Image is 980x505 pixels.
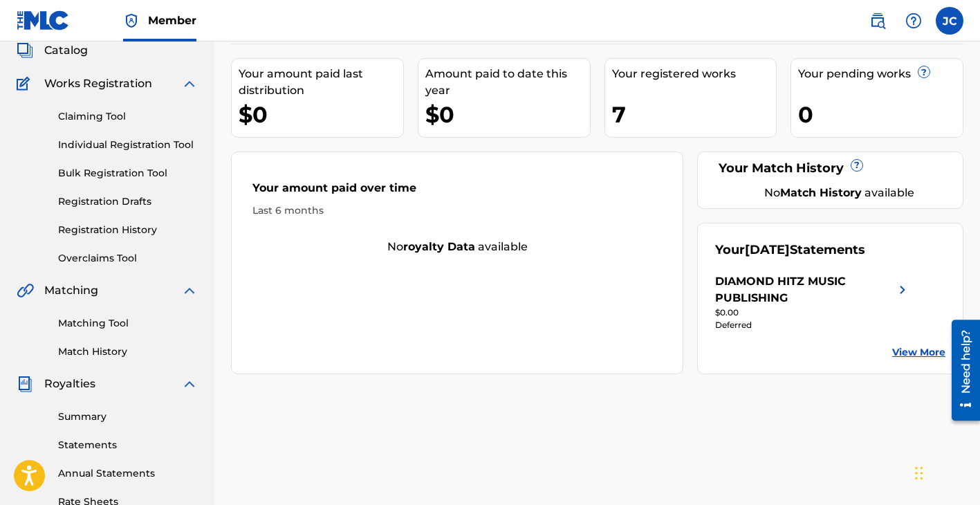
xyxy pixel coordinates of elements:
img: Royalties [17,376,33,392]
img: search [869,12,886,29]
a: CatalogCatalog [17,42,88,59]
a: Registration History [58,223,198,237]
div: $0.00 [715,306,911,319]
a: View More [892,345,945,360]
a: Individual Registration Tool [58,138,198,152]
a: Match History [58,345,198,359]
div: Your amount paid last distribution [239,66,403,99]
iframe: Resource Center [941,315,980,426]
strong: royalty data [403,240,475,253]
img: Top Rightsholder [123,12,140,29]
div: Last 6 months [252,203,662,218]
a: Public Search [864,7,891,35]
div: Your registered works [612,66,777,82]
span: Matching [44,282,98,299]
img: MLC Logo [17,10,70,30]
a: Claiming Tool [58,109,198,124]
img: Matching [17,282,34,299]
div: Help [900,7,927,35]
a: Overclaims Tool [58,251,198,266]
div: No available [732,185,945,201]
div: Drag [915,452,923,494]
img: help [905,12,922,29]
a: DIAMOND HITZ MUSIC PUBLISHINGright chevron icon$0.00Deferred [715,273,911,331]
a: Bulk Registration Tool [58,166,198,181]
span: ? [851,160,862,171]
img: expand [181,376,198,392]
img: expand [181,282,198,299]
div: $0 [239,99,403,130]
strong: Match History [780,186,862,199]
img: right chevron icon [894,273,911,306]
span: ? [918,66,930,77]
img: Works Registration [17,75,35,92]
span: Member [148,12,196,28]
div: 7 [612,99,777,130]
a: Registration Drafts [58,194,198,209]
span: [DATE] [745,242,790,257]
span: Catalog [44,42,88,59]
div: Deferred [715,319,911,331]
a: Statements [58,438,198,452]
a: Matching Tool [58,316,198,331]
div: No available [232,239,683,255]
div: Amount paid to date this year [425,66,590,99]
img: Catalog [17,42,33,59]
img: expand [181,75,198,92]
a: Annual Statements [58,466,198,481]
div: DIAMOND HITZ MUSIC PUBLISHING [715,273,894,306]
div: Your Statements [715,241,865,259]
span: Royalties [44,376,95,392]
div: 0 [798,99,963,130]
div: Your pending works [798,66,963,82]
div: Your amount paid over time [252,180,662,203]
div: User Menu [936,7,963,35]
a: Summary [58,410,198,424]
div: Your Match History [715,159,945,178]
iframe: Chat Widget [911,439,980,505]
span: Works Registration [44,75,152,92]
div: $0 [425,99,590,130]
